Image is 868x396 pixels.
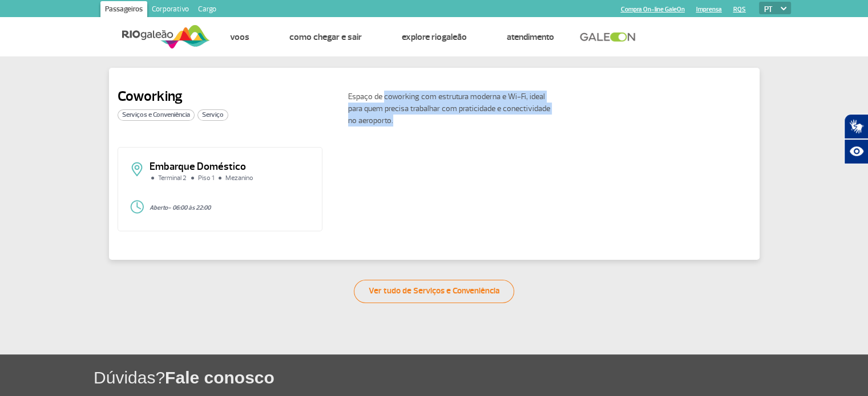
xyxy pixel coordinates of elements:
[402,31,467,43] a: Explore RIOgaleão
[348,91,554,126] p: Espaço de coworking com estrutura moderna e Wi-Fi, ideal para quem precisa trabalhar com praticid...
[118,109,195,121] span: Serviços e Conveniência
[147,1,193,19] a: Corporativo
[733,6,746,13] a: RQS
[844,139,868,164] button: Abrir recursos assistivos.
[193,1,221,19] a: Cargo
[197,109,228,121] span: Serviço
[150,162,311,172] p: Embarque Doméstico
[230,31,249,43] a: Voos
[354,280,514,303] a: Ver tudo de Serviços e Conveniência
[165,368,274,387] span: Fale conosco
[150,175,189,182] li: Terminal 2
[150,205,311,211] p: - 06:00 às 22:00
[189,175,217,182] li: Piso 1
[118,88,228,105] h2: Coworking
[94,366,868,389] h1: Dúvidas?
[289,31,362,43] a: Como chegar e sair
[150,204,168,211] strong: Aberto
[217,175,256,182] li: Mezanino
[507,31,554,43] a: Atendimento
[844,114,868,139] button: Abrir tradutor de língua de sinais.
[621,6,685,13] a: Compra On-line GaleOn
[844,114,868,164] div: Plugin de acessibilidade da Hand Talk.
[100,1,147,19] a: Passageiros
[696,6,722,13] a: Imprensa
